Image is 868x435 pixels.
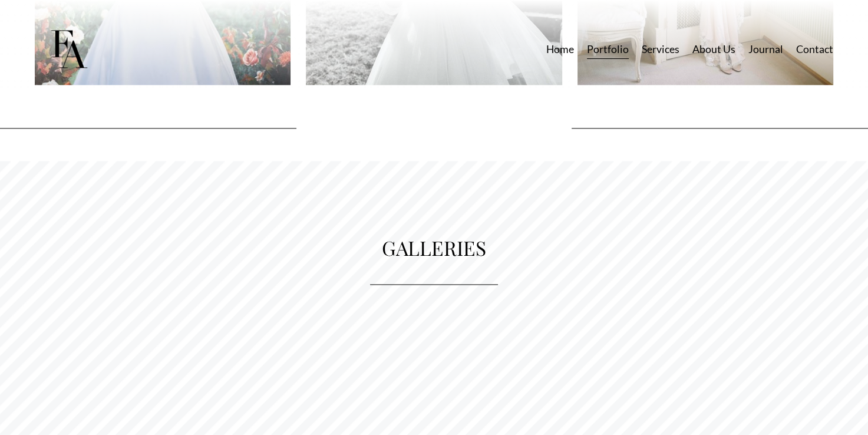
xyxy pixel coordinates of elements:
a: About Us [692,39,735,60]
h1: GALLERIES [303,232,565,264]
a: Home [546,39,574,60]
img: Frost Artistry [35,16,103,84]
a: Journal [748,39,783,60]
a: Portfolio [587,39,629,60]
a: Contact [796,39,833,60]
a: Services [642,39,679,60]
